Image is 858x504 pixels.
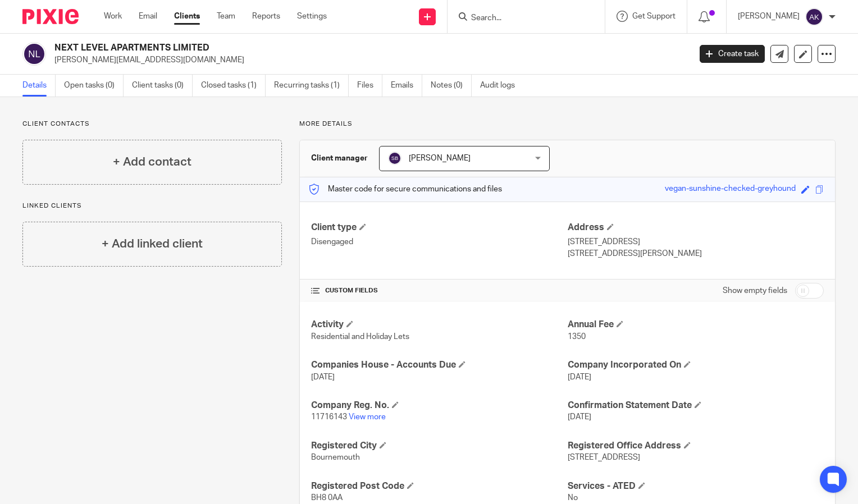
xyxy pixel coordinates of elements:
[201,75,266,97] a: Closed tasks (1)
[311,494,343,502] span: BH8 0AA
[311,333,409,341] span: Residential and Holiday Lets
[22,42,46,66] img: svg%3E
[568,440,824,452] h4: Registered Office Address
[568,400,824,411] h4: Confirmation Statement Date
[311,153,368,164] h3: Client manager
[431,75,472,97] a: Notes (0)
[349,413,386,421] a: View more
[568,453,640,461] span: [STREET_ADDRESS]
[311,453,360,461] span: Bournemouth
[308,184,502,195] p: Master code for secure communications and files
[311,236,567,248] p: Disengaged
[311,440,567,452] h4: Registered City
[299,120,836,129] p: More details
[700,45,765,63] a: Create task
[568,333,586,341] span: 1350
[174,11,200,22] a: Clients
[217,11,235,22] a: Team
[311,373,335,381] span: [DATE]
[632,12,676,20] span: Get Support
[22,201,282,210] p: Linked clients
[470,13,571,24] input: Search
[252,11,280,22] a: Reports
[54,42,557,54] h2: NEXT LEVEL APARTMENTS LIMITED
[665,183,796,196] div: vegan-sunshine-checked-greyhound
[311,480,567,492] h4: Registered Post Code
[113,153,191,171] h4: + Add contact
[311,413,347,421] span: 11716143
[311,222,567,233] h4: Client type
[357,75,382,97] a: Files
[22,120,282,129] p: Client contacts
[568,494,578,502] span: No
[568,373,591,381] span: [DATE]
[139,11,157,22] a: Email
[723,285,787,296] label: Show empty fields
[480,75,523,97] a: Audit logs
[568,236,824,248] p: [STREET_ADDRESS]
[274,75,349,97] a: Recurring tasks (1)
[409,154,471,162] span: [PERSON_NAME]
[102,235,203,253] h4: + Add linked client
[388,152,401,165] img: svg%3E
[132,75,193,97] a: Client tasks (0)
[64,75,124,97] a: Open tasks (0)
[568,480,824,492] h4: Services - ATED
[104,11,122,22] a: Work
[311,400,567,411] h4: Company Reg. No.
[311,286,567,295] h4: CUSTOM FIELDS
[54,54,683,66] p: [PERSON_NAME][EMAIL_ADDRESS][DOMAIN_NAME]
[391,75,422,97] a: Emails
[568,359,824,371] h4: Company Incorporated On
[805,8,823,26] img: svg%3E
[568,413,591,421] span: [DATE]
[738,11,800,22] p: [PERSON_NAME]
[311,359,567,371] h4: Companies House - Accounts Due
[22,75,56,97] a: Details
[568,222,824,233] h4: Address
[568,319,824,331] h4: Annual Fee
[311,319,567,331] h4: Activity
[22,9,79,24] img: Pixie
[297,11,327,22] a: Settings
[568,248,824,259] p: [STREET_ADDRESS][PERSON_NAME]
